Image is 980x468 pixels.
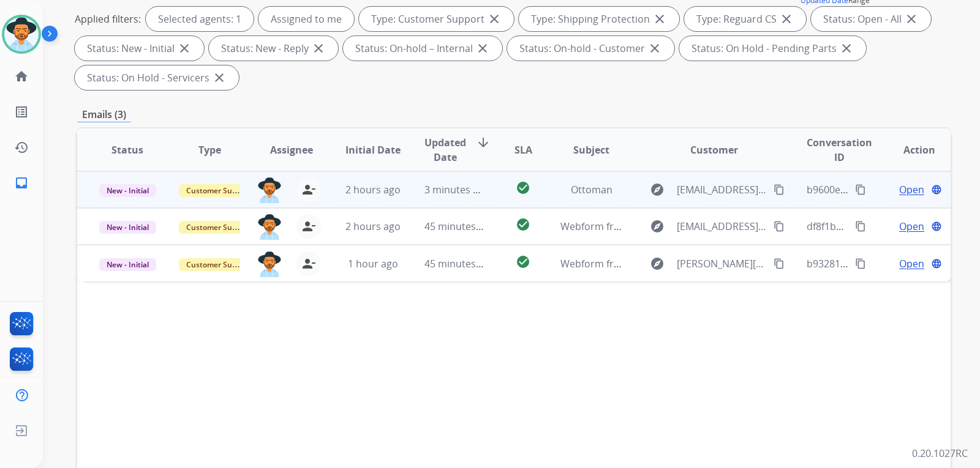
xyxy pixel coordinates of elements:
mat-icon: language [931,258,942,269]
img: agent-avatar [257,214,282,240]
div: Assigned to me [258,7,354,31]
span: 1 hour ago [348,257,398,270]
mat-icon: content_copy [855,258,866,269]
mat-icon: arrow_downward [476,135,491,150]
mat-icon: close [652,12,667,26]
mat-icon: person_remove [301,219,316,234]
span: New - Initial [99,184,156,197]
th: Action [869,128,951,171]
span: Status [111,143,143,157]
img: agent-avatar [257,177,282,203]
mat-icon: explore [650,256,665,271]
span: 2 hours ago [345,220,401,233]
span: Ottoman [571,183,612,196]
mat-icon: close [839,41,854,56]
img: avatar [4,17,39,51]
div: Type: Customer Support [359,7,514,31]
mat-icon: content_copy [774,221,785,232]
mat-icon: content_copy [855,184,866,195]
mat-icon: person_remove [301,256,316,271]
span: Open [899,256,924,271]
mat-icon: close [475,41,490,56]
mat-icon: content_copy [855,221,866,232]
mat-icon: close [177,41,192,56]
div: Type: Reguard CS [684,7,806,31]
span: Customer [690,143,738,157]
mat-icon: inbox [14,176,29,190]
span: Open [899,219,924,234]
div: Status: On-hold – Internal [343,36,502,61]
mat-icon: close [779,12,794,26]
span: Updated Date [424,135,466,165]
mat-icon: history [14,140,29,155]
span: 3 minutes ago [424,183,490,196]
span: 45 minutes ago [424,220,496,233]
span: [EMAIL_ADDRESS][DOMAIN_NAME] [677,182,766,197]
span: New - Initial [99,221,156,234]
div: Status: On Hold - Servicers [75,65,239,90]
div: Status: On Hold - Pending Parts [679,36,866,61]
mat-icon: close [212,70,227,85]
mat-icon: close [647,41,662,56]
mat-icon: close [311,41,326,56]
span: SLA [514,143,532,157]
span: [EMAIL_ADDRESS][DOMAIN_NAME] [677,219,766,234]
div: Status: Open - All [811,7,931,31]
span: Initial Date [345,143,401,157]
mat-icon: check_circle [516,254,530,269]
span: Assignee [270,143,313,157]
span: 45 minutes ago [424,257,496,270]
span: Conversation ID [807,135,872,165]
mat-icon: language [931,184,942,195]
span: New - Initial [99,258,156,271]
mat-icon: check_circle [516,217,530,232]
mat-icon: content_copy [774,258,785,269]
mat-icon: check_circle [516,180,530,195]
span: Webform from [EMAIL_ADDRESS][DOMAIN_NAME] on [DATE] [560,220,838,233]
div: Status: New - Initial [75,36,204,61]
img: agent-avatar [257,251,282,277]
p: Applied filters: [75,12,141,26]
mat-icon: close [487,12,502,26]
p: 0.20.1027RC [912,446,968,461]
mat-icon: explore [650,219,665,234]
div: Type: Shipping Protection [519,7,679,31]
mat-icon: explore [650,182,665,197]
mat-icon: close [904,12,919,26]
span: 2 hours ago [345,183,401,196]
mat-icon: person_remove [301,182,316,197]
span: Customer Support [179,221,258,234]
span: Customer Support [179,184,258,197]
p: Emails (3) [77,107,131,122]
div: Status: New - Reply [209,36,338,61]
mat-icon: language [931,221,942,232]
mat-icon: content_copy [774,184,785,195]
div: Selected agents: 1 [146,7,254,31]
mat-icon: home [14,69,29,84]
span: Open [899,182,924,197]
span: Customer Support [179,258,258,271]
mat-icon: list_alt [14,105,29,119]
span: Webform from [PERSON_NAME][EMAIL_ADDRESS][DOMAIN_NAME] on [DATE] [560,257,914,270]
span: Type [198,143,221,157]
span: Subject [573,143,609,157]
div: Status: On-hold - Customer [507,36,674,61]
span: [PERSON_NAME][EMAIL_ADDRESS][DOMAIN_NAME] [677,256,766,271]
